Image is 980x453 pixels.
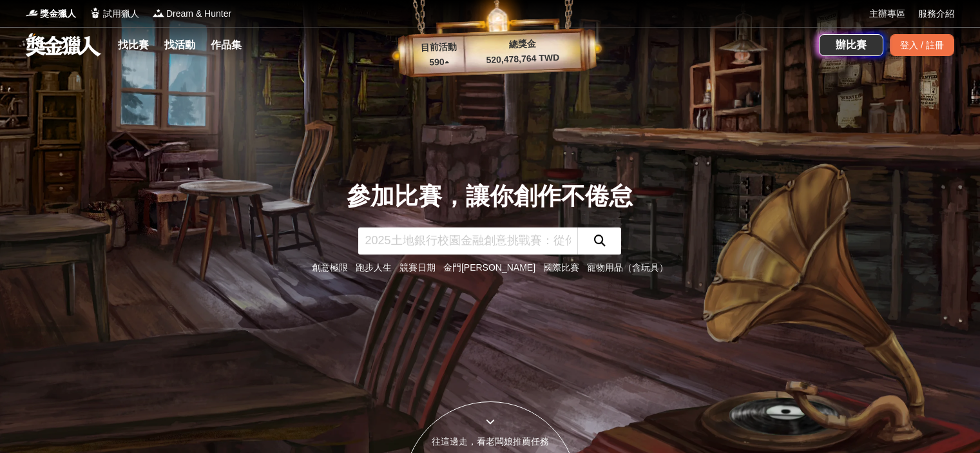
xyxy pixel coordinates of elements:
div: 往這邊走，看老闆娘推薦任務 [404,435,577,448]
div: 登入 / 註冊 [890,34,954,56]
img: Logo [26,6,39,19]
a: 主辦專區 [869,7,905,21]
a: 跑步人生 [356,262,392,273]
img: Logo [89,6,102,19]
a: 服務介紹 [918,7,954,21]
span: Dream & Hunter [166,7,231,21]
a: LogoDream & Hunter [152,7,231,21]
input: 2025土地銀行校園金融創意挑戰賽：從你出發 開啟智慧金融新頁 [358,227,577,255]
a: 國際比賽 [543,262,579,273]
a: 作品集 [206,36,247,54]
img: Logo [152,6,165,19]
p: 目前活動 [412,40,465,55]
p: 總獎金 [464,35,581,53]
a: 寵物用品（含玩具） [587,262,668,273]
a: 創意極限 [312,262,348,273]
a: 找活動 [159,36,200,54]
div: 參加比賽，讓你創作不倦怠 [312,178,668,215]
a: 找比賽 [113,36,154,54]
a: Logo試用獵人 [89,7,139,21]
a: 競賽日期 [399,262,436,273]
span: 獎金獵人 [40,7,76,21]
a: 金門[PERSON_NAME] [443,262,535,273]
p: 590 ▴ [413,55,465,70]
p: 520,478,764 TWD [465,50,581,68]
a: Logo獎金獵人 [26,7,76,21]
span: 試用獵人 [103,7,139,21]
a: 辦比賽 [819,34,883,56]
